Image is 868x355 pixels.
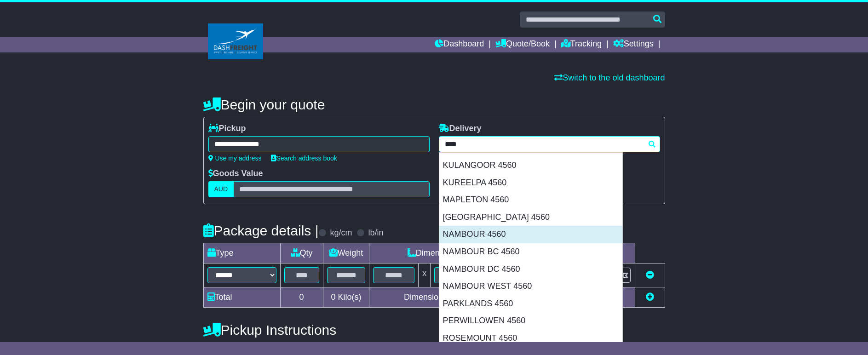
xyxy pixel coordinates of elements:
[439,226,622,243] div: NAMBOUR 4560
[203,223,319,238] h4: Package details |
[280,287,323,308] td: 0
[208,169,263,179] label: Goods Value
[439,136,660,152] typeahead: Please provide city
[419,263,431,287] td: x
[280,243,323,263] td: Qty
[203,97,665,112] h4: Begin your quote
[271,155,337,162] a: Search address book
[368,228,383,238] label: lb/in
[495,37,550,52] a: Quote/Book
[439,174,622,192] div: KUREELPA 4560
[439,295,622,313] div: PARKLANDS 4560
[208,181,234,197] label: AUD
[439,261,622,278] div: NAMBOUR DC 4560
[561,37,602,52] a: Tracking
[439,278,622,295] div: NAMBOUR WEST 4560
[330,228,352,238] label: kg/cm
[331,292,335,302] span: 0
[439,191,622,209] div: MAPLETON 4560
[613,37,654,52] a: Settings
[323,287,369,308] td: Kilo(s)
[439,312,622,330] div: PERWILLOWEN 4560
[646,270,654,280] a: Remove this item
[208,124,246,134] label: Pickup
[439,124,482,134] label: Delivery
[203,287,280,308] td: Total
[435,37,484,52] a: Dashboard
[203,243,280,263] td: Type
[554,73,665,82] a: Switch to the old dashboard
[369,243,540,263] td: Dimensions (L x W x H)
[439,243,622,261] div: NAMBOUR BC 4560
[646,292,654,302] a: Add new item
[203,322,430,338] h4: Pickup Instructions
[439,209,622,226] div: [GEOGRAPHIC_DATA] 4560
[439,330,622,347] div: ROSEMOUNT 4560
[369,287,540,308] td: Dimensions in Centimetre(s)
[208,155,262,162] a: Use my address
[439,157,622,174] div: KULANGOOR 4560
[323,243,369,263] td: Weight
